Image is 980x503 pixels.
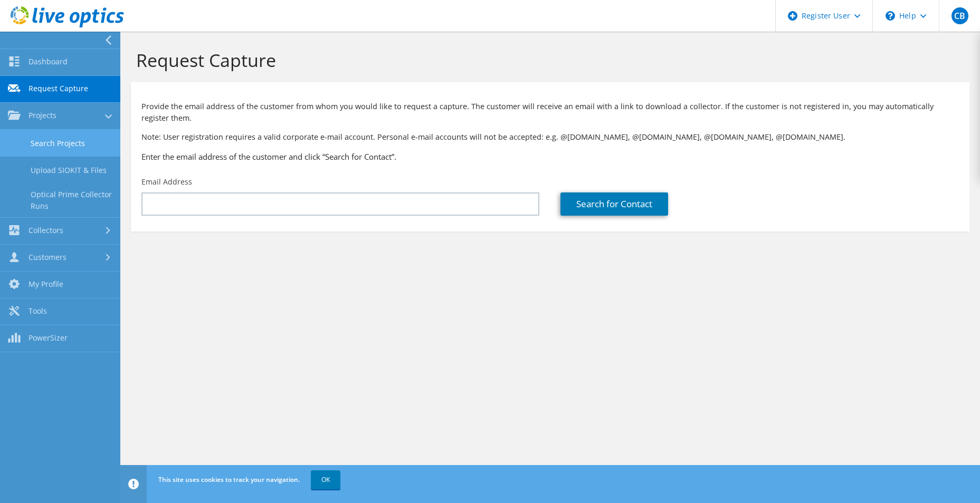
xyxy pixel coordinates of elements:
[141,177,192,187] label: Email Address
[560,192,668,216] a: Search for Contact
[136,49,959,71] h1: Request Capture
[141,131,959,143] p: Note: User registration requires a valid corporate e-mail account. Personal e-mail accounts will ...
[952,7,968,24] span: CB
[886,11,895,21] svg: \n
[141,101,959,124] p: Provide the email address of the customer from whom you would like to request a capture. The cust...
[311,470,340,489] a: OK
[158,475,300,484] span: This site uses cookies to track your navigation.
[141,151,959,162] h3: Enter the email address of the customer and click “Search for Contact”.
